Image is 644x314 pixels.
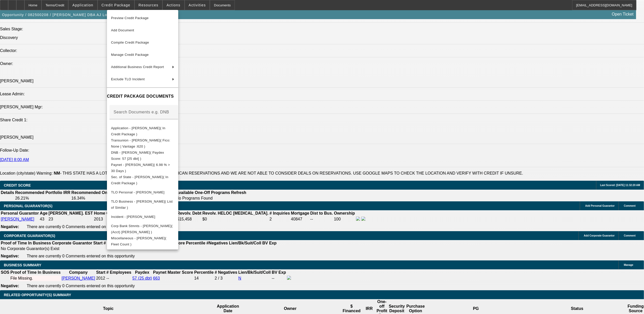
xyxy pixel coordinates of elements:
[107,162,178,174] button: Paynet - Jose A Reza( 6.98 % > 30 Days )
[111,138,170,148] span: Transunion - [PERSON_NAME]( Fico: None | Vantage :620 )
[111,215,155,218] span: Incident - [PERSON_NAME]
[111,224,173,234] span: Corp Bank Stmnts - [PERSON_NAME]( (Acct) [PERSON_NAME] )
[114,110,169,114] mat-label: Search Documents e.g. DNB
[111,199,173,209] span: TLO Business - [PERSON_NAME]( List of Similar )
[107,137,178,149] button: Transunion - Reza, Jose( Fico: None | Vantage :620 )
[111,53,149,57] span: Manage Credit Package
[111,175,168,185] span: Sec. of State - [PERSON_NAME]( In Credit Package )
[111,65,164,69] span: Additional Business Credit Report
[111,41,149,44] span: Compile Credit Package
[107,198,178,211] button: TLO Business - Jose A Reza( List of Similar )
[107,186,178,198] button: TLO Personal - Reza, Jose
[107,125,178,137] button: Application - Jose A Reza( In Credit Package )
[111,126,165,136] span: Application - [PERSON_NAME]( In Credit Package )
[111,28,134,32] span: Add Document
[111,77,145,81] span: Exclude TLO Incident
[107,149,178,162] button: DNB - Jose A Reza( Paydex Score: 57 [25 dbt] )
[111,16,149,20] span: Preview Credit Package
[111,163,170,173] span: Paynet - [PERSON_NAME]( 6.98 % > 30 Days )
[107,93,178,99] h4: CREDIT PACKAGE DOCUMENTS
[107,223,178,235] button: Corp Bank Stmnts - Jose A Reza( (Acct) Jose A Reza )
[111,190,165,194] span: TLO Personal - [PERSON_NAME]
[107,174,178,186] button: Sec. of State - Jose A Reza( In Credit Package )
[111,150,164,160] span: DNB - [PERSON_NAME]( Paydex Score: 57 [25 dbt] )
[111,236,166,246] span: Miscellaneous - [PERSON_NAME]( Fleet Count )
[107,211,178,223] button: Incident - Reza, Jose
[107,235,178,247] button: Miscellaneous - Jose A Reza( Fleet Count )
